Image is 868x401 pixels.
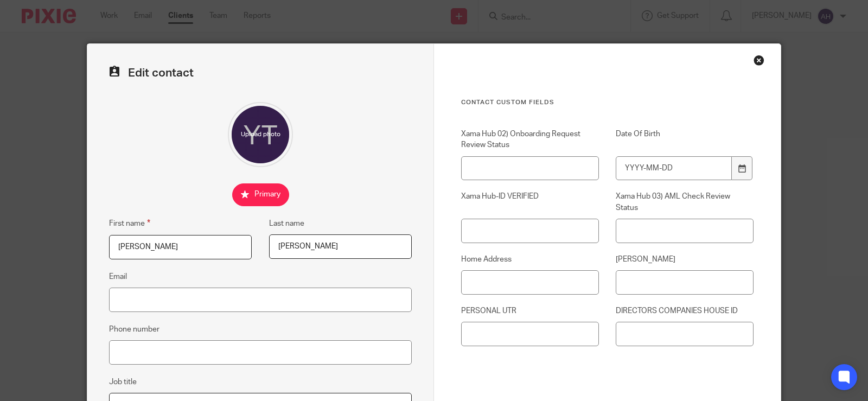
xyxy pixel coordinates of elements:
label: Xama Hub 03) AML Check Review Status [616,191,754,213]
label: [PERSON_NAME] [616,254,754,265]
h3: Contact Custom fields [461,98,754,107]
label: First name [109,217,150,230]
label: Last name [269,218,304,229]
label: PERSONAL UTR [461,305,599,316]
label: Home Address [461,254,599,265]
label: Date Of Birth [616,129,754,151]
input: YYYY-MM-DD [616,156,732,181]
label: Email [109,271,127,282]
div: Close this dialog window [754,55,764,66]
h2: Edit contact [109,66,412,80]
label: Phone number [109,324,159,335]
label: Xama Hub 02) Onboarding Request Review Status [461,129,599,151]
label: Job title [109,377,137,387]
label: DIRECTORS COMPANIES HOUSE ID [616,305,754,316]
label: Xama Hub-ID VERIFIED [461,191,599,213]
